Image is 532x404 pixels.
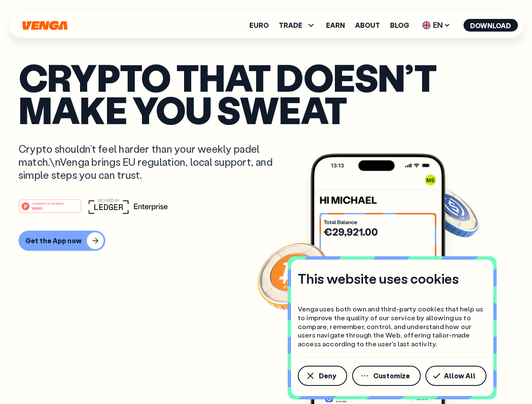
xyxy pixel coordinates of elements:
a: Blog [390,22,409,29]
img: Bitcoin [256,238,331,314]
svg: Home [21,21,68,30]
button: Get the App now [19,231,105,251]
p: Venga uses both own and third-party cookies that help us to improve the quality of our service by... [298,305,487,348]
a: About [355,22,380,29]
button: Download [463,19,518,32]
span: Deny [319,372,336,379]
a: Earn [326,22,345,29]
p: Crypto that doesn’t make you sweat [19,61,513,125]
button: Allow All [425,366,487,386]
img: flag-uk [422,21,430,29]
tspan: #1 PRODUCT OF THE MONTH [32,202,64,205]
p: Crypto shouldn’t feel harder than your weekly padel match.\nVenga brings EU regulation, local sup... [19,142,285,182]
a: Get the App now [19,231,513,251]
button: Deny [298,366,347,386]
span: TRADE [279,22,302,29]
div: Get the App now [25,237,82,245]
span: Customize [373,372,410,379]
span: EN [419,19,453,32]
button: Customize [352,366,421,386]
span: Allow All [444,372,476,379]
tspan: Web3 [32,205,43,210]
span: TRADE [279,20,316,30]
img: USDC coin [420,181,481,242]
a: Euro [249,22,269,29]
h4: This website uses cookies [298,270,459,287]
a: #1 PRODUCT OF THE MONTHWeb3 [19,204,82,215]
